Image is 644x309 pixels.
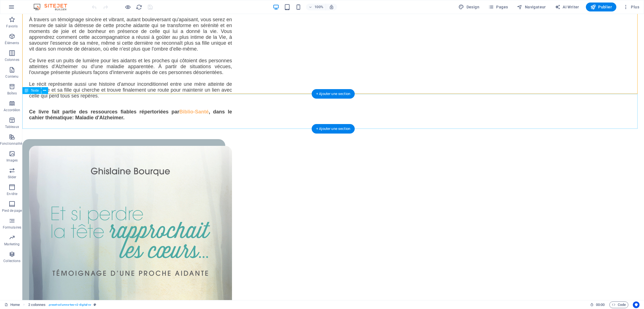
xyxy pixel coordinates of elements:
[517,4,546,10] span: Navigateur
[456,3,482,11] button: Design
[157,95,186,101] a: Biblio-Santé
[5,125,19,129] p: Tableaux
[3,259,20,263] p: Collections
[4,242,20,246] p: Marketing
[553,3,581,11] button: AI Writer
[3,225,21,230] p: Formulaires
[621,3,641,11] button: Plus
[329,4,334,9] i: Lors du redimensionnement, ajuster automatiquement le niveau de zoom en fonction de l'appareil sé...
[7,95,210,106] strong: , dans le cahier thématique: Maladie d'Alzheimer.
[7,3,210,38] span: À travers un témoignage sincère et vibrant, autant bouleversant qu'apaisant, vous serez en mesure...
[515,3,548,11] button: Navigateur
[94,303,96,306] i: Cet élément est une présélection personnalisable.
[596,301,605,308] span: 00 00
[136,4,142,10] button: reload
[600,303,601,307] span: :
[8,175,16,179] p: Slider
[136,4,142,10] i: Actualiser la page
[555,4,579,10] span: AI Writer
[590,4,612,10] span: Publier
[612,301,626,308] span: Code
[124,4,131,10] button: Cliquez ici pour quitter le mode Aperçu et poursuivre l'édition.
[32,4,74,10] img: Editor Logo
[623,4,639,10] span: Plus
[7,91,17,96] p: Boîtes
[5,41,19,45] p: Éléments
[586,3,616,11] button: Publier
[4,301,20,308] a: Cliquez pour annuler la sélection. Double-cliquez pour ouvrir Pages.
[7,192,17,196] p: En-tête
[6,24,18,28] p: Favoris
[7,67,210,85] span: Le récit représente aussi une histoire d'amour inconditionnel entre une mère atteinte de démence ...
[28,301,96,308] nav: breadcrumb
[5,74,18,79] p: Contenu
[7,44,210,61] span: Ce livre est un puits de lumière pour les aidants et les proches qui côtoient des personnes attei...
[633,301,640,308] button: Usercentrics
[486,3,510,11] button: Pages
[6,158,18,163] p: Images
[5,58,19,62] p: Colonnes
[312,89,355,99] div: + Ajouter une section
[7,95,157,101] strong: Ce livre fait partie des ressources fiables répertoriées par
[609,301,628,308] button: Code
[488,4,508,10] span: Pages
[4,108,20,112] p: Accordéon
[458,4,479,10] span: Design
[314,4,323,10] h6: 100%
[306,4,326,10] button: 100%
[590,301,605,308] h6: Durée de la session
[456,3,482,11] div: Design (Ctrl+Alt+Y)
[312,124,355,134] div: + Ajouter une section
[28,301,46,308] span: Cliquez pour sélectionner. Double-cliquez pour modifier.
[2,208,22,213] p: Pied de page
[31,89,39,92] span: Texte
[48,301,91,308] span: . preset-columns-two-v2-digital-cv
